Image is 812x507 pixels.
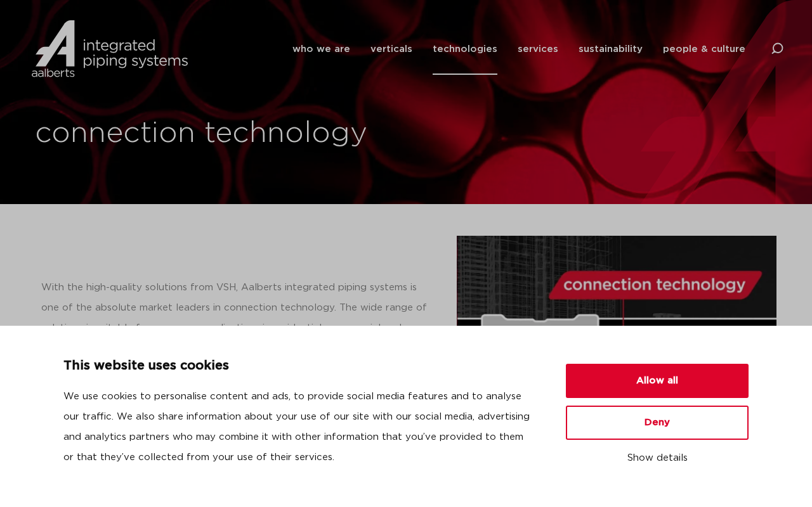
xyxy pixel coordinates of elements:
[292,23,745,75] nav: Menu
[63,387,535,468] p: We use cookies to personalise content and ads, to provide social media features and to analyse ou...
[518,23,558,75] a: services
[663,23,745,75] a: people & culture
[566,364,749,398] button: Allow all
[579,23,643,75] a: sustainability
[433,23,497,75] a: technologies
[63,356,535,376] p: This website uses cookies
[566,406,749,440] button: Deny
[292,23,350,75] a: who we are
[35,113,400,154] h1: connection technology
[41,278,431,359] p: With the high-quality solutions from VSH, Aalberts integrated piping systems is one of the absolu...
[566,447,749,469] button: Show details
[370,23,412,75] a: verticals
